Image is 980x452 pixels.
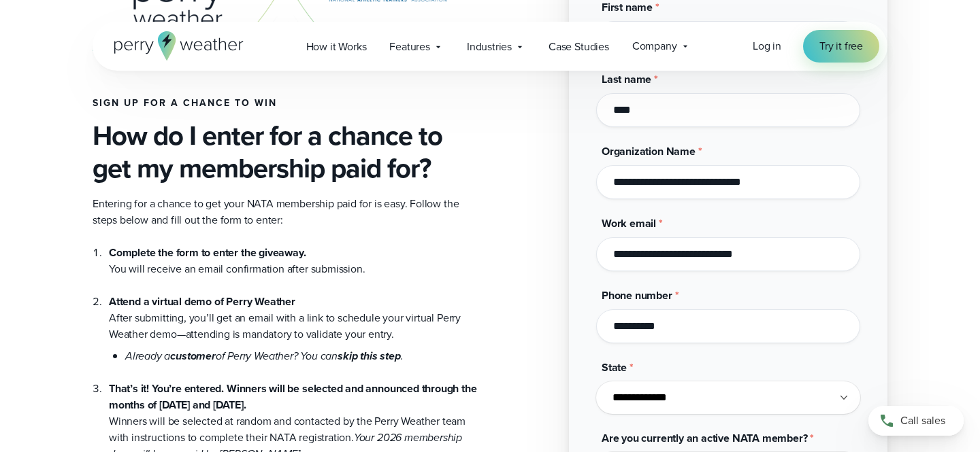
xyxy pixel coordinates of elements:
strong: skip this step [338,348,400,364]
span: Company [632,38,677,54]
h3: How do I enter for a chance to get my membership paid for? [93,120,479,185]
span: Case Studies [549,39,609,55]
span: Features [389,39,430,55]
a: Try it free [803,30,879,63]
span: Industries [467,39,512,55]
span: How it Works [306,39,367,55]
a: Log in [753,38,781,54]
p: Entering for a chance to get your NATA membership paid for is easy. Follow the steps below and fi... [93,196,479,228]
em: Already a of Perry Weather? You can . [125,348,403,364]
a: Case Studies [537,33,621,60]
strong: That’s it! You’re entered. Winners will be selected and announced through the months of [DATE] an... [109,381,477,413]
h4: Sign up for a chance to win [93,98,479,109]
strong: customer [170,348,216,364]
strong: Attend a virtual demo of Perry Weather [109,294,295,309]
span: State [602,360,627,375]
span: Organization Name [602,143,696,159]
strong: Complete the form to enter the giveaway. [109,245,306,260]
span: Call sales [900,413,945,429]
li: You will receive an email confirmation after submission. [109,245,479,277]
a: Call sales [868,406,964,436]
a: How it Works [295,33,378,60]
span: Are you currently an active NATA member? [602,430,807,446]
span: Work email [602,215,656,231]
span: Last name [602,71,651,87]
span: Log in [753,38,781,54]
span: Phone number [602,288,672,303]
li: After submitting, you’ll get an email with a link to schedule your virtual Perry Weather demo—att... [109,277,479,364]
span: Try it free [819,38,863,54]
